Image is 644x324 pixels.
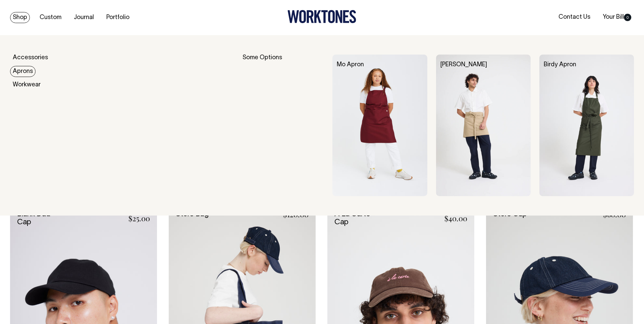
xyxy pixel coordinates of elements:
span: 0 [624,14,631,21]
a: Birdy Apron [544,62,576,68]
img: Bobby Apron [436,55,531,196]
a: Your Bill0 [600,12,634,23]
a: Portfolio [104,12,132,23]
a: Mo Apron [337,62,364,68]
div: Some Options [243,55,324,196]
a: Journal [71,12,97,23]
a: Aprons [10,66,36,77]
img: Birdy Apron [539,55,634,196]
a: Shop [10,12,30,23]
a: Accessories [10,52,51,63]
img: Mo Apron [332,55,427,196]
a: Workwear [10,79,43,90]
a: Contact Us [556,12,593,23]
a: [PERSON_NAME] [440,62,487,68]
a: Custom [37,12,64,23]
